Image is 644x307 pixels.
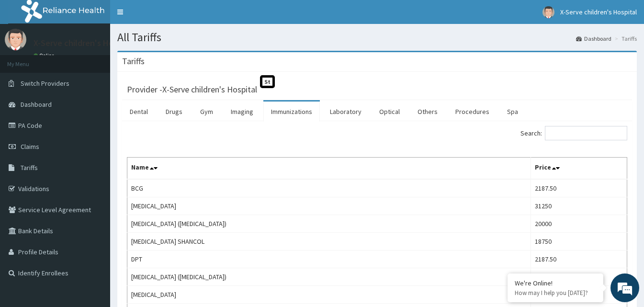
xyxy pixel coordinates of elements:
span: Dashboard [21,100,52,109]
a: Laboratory [322,102,369,122]
label: Search: [520,126,627,140]
h3: Tariffs [122,57,145,66]
span: Claims [21,142,39,151]
span: Tariffs [21,163,38,172]
td: 2187.50 [531,250,627,268]
a: Gym [192,102,221,122]
td: 31250 [531,197,627,215]
th: Price [531,158,627,180]
td: DPT [127,250,531,268]
img: User Image [542,6,554,18]
a: Online [34,52,56,59]
img: User Image [5,29,26,50]
td: 2187.50 [531,179,627,197]
td: 18750 [531,233,627,250]
td: [MEDICAL_DATA] ([MEDICAL_DATA]) [127,268,531,286]
td: [MEDICAL_DATA] [127,197,531,215]
a: Procedures [448,102,497,122]
li: Tariffs [612,34,637,43]
input: Search: [545,126,627,140]
span: St [260,75,275,88]
a: Dental [122,102,156,122]
h1: All Tariffs [117,31,637,44]
a: Spa [499,102,526,122]
span: Switch Providers [21,79,69,88]
td: BCG [127,179,531,197]
p: X-Serve children's Hospital [34,39,135,47]
span: X-Serve children's Hospital [560,8,637,16]
a: Others [410,102,445,122]
td: 10750 [531,268,627,286]
td: 20000 [531,215,627,233]
div: We're Online! [515,279,596,287]
p: How may I help you today? [515,289,596,297]
th: Name [127,158,531,180]
td: [MEDICAL_DATA] [127,286,531,304]
a: Dashboard [576,34,611,43]
a: Optical [372,102,407,122]
h3: Provider - X-Serve children's Hospital [127,85,257,94]
td: [MEDICAL_DATA] ([MEDICAL_DATA]) [127,215,531,233]
td: [MEDICAL_DATA] SHANCOL [127,233,531,250]
a: Imaging [223,102,261,122]
a: Immunizations [263,102,320,122]
a: Drugs [158,102,190,122]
